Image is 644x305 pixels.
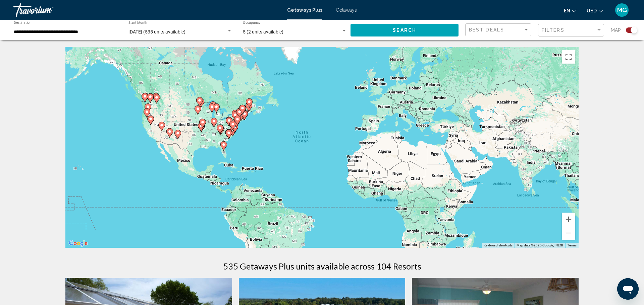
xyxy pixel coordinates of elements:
span: Filters [542,27,565,33]
button: Change language [564,6,577,15]
button: Toggle fullscreen view [562,50,575,64]
span: [DATE] (535 units available) [128,29,185,34]
button: Filter [538,23,604,37]
span: Map data ©2025 Google, INEGI [517,243,563,247]
button: User Menu [613,3,631,17]
a: Terms [567,243,577,247]
span: Search [393,28,416,33]
span: MG [617,7,627,13]
iframe: Button to launch messaging window [617,278,639,300]
a: Getaways Plus [287,7,322,13]
span: USD [587,8,597,13]
a: Open this area in Google Maps (opens a new window) [67,239,89,248]
mat-select: Sort by [469,27,529,33]
a: Travorium [13,3,280,17]
img: Google [67,239,89,248]
span: 5 (2 units available) [243,29,283,34]
button: Search [351,24,459,36]
span: en [564,8,570,13]
button: Zoom out [562,226,575,240]
h1: 535 Getaways Plus units available across 104 Resorts [223,261,421,271]
a: Getaways [336,7,357,13]
button: Zoom in [562,213,575,226]
button: Change currency [587,6,603,15]
button: Keyboard shortcuts [484,243,513,248]
span: Best Deals [469,27,504,32]
span: Map [611,25,621,35]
